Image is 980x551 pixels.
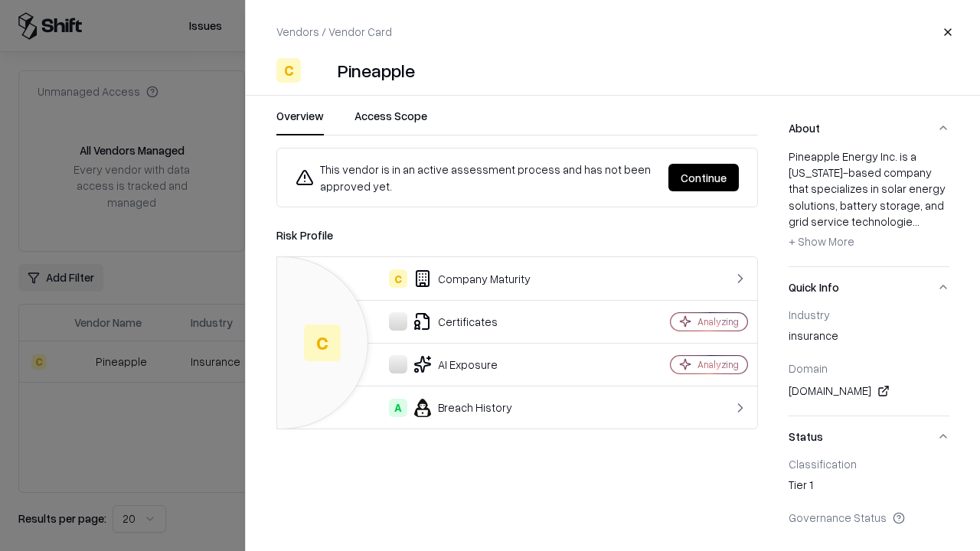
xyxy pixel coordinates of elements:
button: + Show More [789,230,854,254]
button: Continue [668,164,739,191]
button: Status [789,416,949,457]
div: Company Maturity [289,269,617,288]
div: Breach History [289,399,617,417]
div: Certificates [289,312,617,331]
div: Analyzing [697,315,739,328]
div: Pineapple [338,58,415,83]
div: C [276,58,301,83]
div: Quick Info [789,308,949,416]
div: A [389,399,407,417]
button: Overview [276,108,324,135]
div: insurance [789,328,949,349]
div: C [389,269,407,288]
div: [DOMAIN_NAME] [789,382,949,400]
div: Classification [789,457,949,471]
button: Quick Info [789,267,949,308]
div: Risk Profile [276,226,758,244]
img: Pineapple [307,58,332,83]
div: Pineapple Energy Inc. is a [US_STATE]-based company that specializes in solar energy solutions, b... [789,148,949,254]
div: C [304,324,341,361]
div: AI Exposure [289,355,617,373]
button: Access Scope [354,108,427,135]
div: Tier 1 [789,477,949,498]
div: This vendor is in an active assessment process and has not been approved yet. [296,161,656,194]
span: ... [913,214,920,228]
div: Analyzing [697,358,739,371]
div: Industry [789,308,949,321]
div: About [789,148,949,266]
button: About [789,108,949,148]
div: Domain [789,361,949,375]
p: Vendors / Vendor Card [276,24,392,40]
span: + Show More [789,234,854,248]
div: Governance Status [789,510,949,524]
